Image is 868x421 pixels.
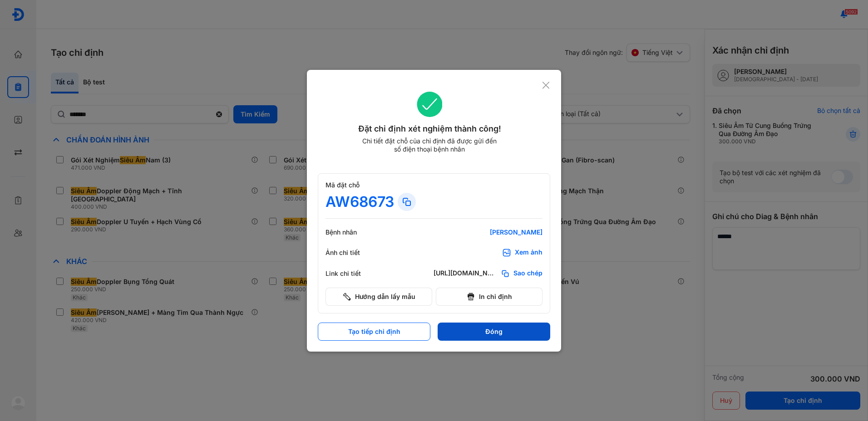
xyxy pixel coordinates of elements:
button: Hướng dẫn lấy mẫu [325,288,432,306]
div: Xem ảnh [515,248,542,257]
button: In chỉ định [436,288,542,306]
div: AW68673 [325,193,394,211]
div: Đặt chỉ định xét nghiệm thành công! [318,122,542,135]
div: [PERSON_NAME] [434,228,542,236]
button: Tạo tiếp chỉ định [318,323,430,341]
button: Đóng [438,323,550,341]
div: Mã đặt chỗ [325,181,542,189]
div: Bệnh nhân [325,228,380,236]
div: Link chi tiết [325,269,380,278]
span: Sao chép [513,269,542,278]
div: Ảnh chi tiết [325,249,380,257]
div: [URL][DOMAIN_NAME] [434,269,497,278]
div: Chi tiết đặt chỗ của chỉ định đã được gửi đến số điện thoại bệnh nhân [358,137,501,153]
